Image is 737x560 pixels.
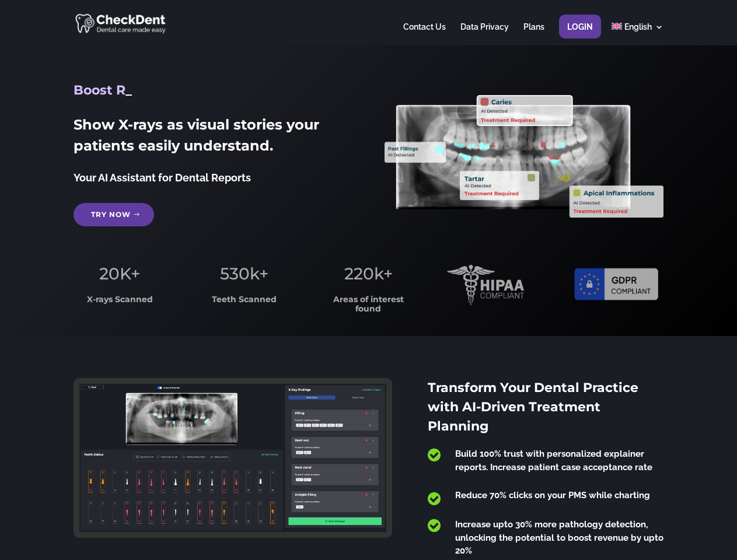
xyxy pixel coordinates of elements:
[125,82,132,98] span: _
[220,264,268,283] span: 530k+
[624,22,652,32] span: English
[74,171,251,184] span: Your AI Assistant for Dental Reports
[612,23,663,45] a: English
[428,518,441,533] span: 
[403,23,446,45] a: Contact Us
[74,203,154,226] a: Try Now
[460,23,509,45] a: Data Privacy
[428,491,441,506] span: 
[428,447,441,463] span: 
[74,82,125,98] span: Boost R
[323,295,415,319] h3: Areas of interest found
[74,114,352,162] h2: Show X-rays as visual stories your patients easily understand.
[523,23,544,45] a: Plans
[567,23,593,45] a: Login
[455,449,652,473] span: Build 100% trust with personalized explainer reports. Increase patient case acceptance rate
[75,12,167,34] img: CheckDent AI
[455,519,663,556] span: Increase upto 30% more pathology detection, unlocking the potential to boost revenue by upto 20%
[344,264,393,283] span: 220k+
[428,380,638,434] span: Transform Your Dental Practice with AI-Driven Treatment Planning
[385,95,663,218] img: X_Ray_annotated
[455,490,650,501] span: Reduce 70% clicks on your PMS while charting
[99,264,140,283] span: 20K+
